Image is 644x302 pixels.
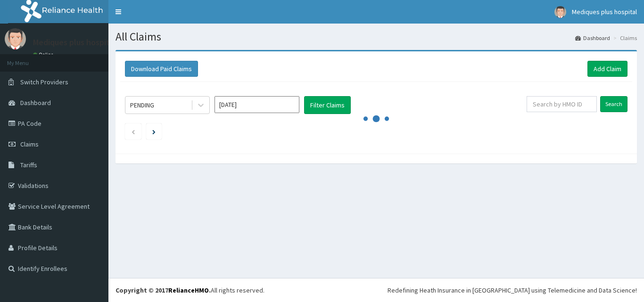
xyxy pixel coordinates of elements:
a: Next page [152,127,156,136]
span: Dashboard [20,98,51,107]
a: Online [33,51,56,58]
span: Claims [20,140,39,148]
li: Claims [611,34,637,42]
img: User Image [554,6,566,18]
p: Mediques plus hospital [33,38,116,47]
div: PENDING [130,100,154,110]
div: Redefining Heath Insurance in [GEOGRAPHIC_DATA] using Telemedicine and Data Science! [388,286,637,295]
span: Tariffs [20,161,37,169]
img: User Image [5,28,26,49]
button: Download Paid Claims [125,61,198,77]
input: Select Month and Year [215,96,299,113]
a: Add Claim [587,61,627,77]
span: Switch Providers [20,78,68,86]
footer: All rights reserved. [108,278,644,302]
svg: audio-loading [362,105,390,133]
button: Filter Claims [304,96,351,114]
input: Search by HMO ID [527,96,597,112]
input: Search [600,96,627,112]
strong: Copyright © 2017 . [116,286,211,294]
span: Mediques plus hospital [572,8,637,16]
a: RelianceHMO [168,286,209,294]
a: Dashboard [575,34,610,42]
h1: All Claims [116,31,637,43]
a: Previous page [131,127,135,136]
